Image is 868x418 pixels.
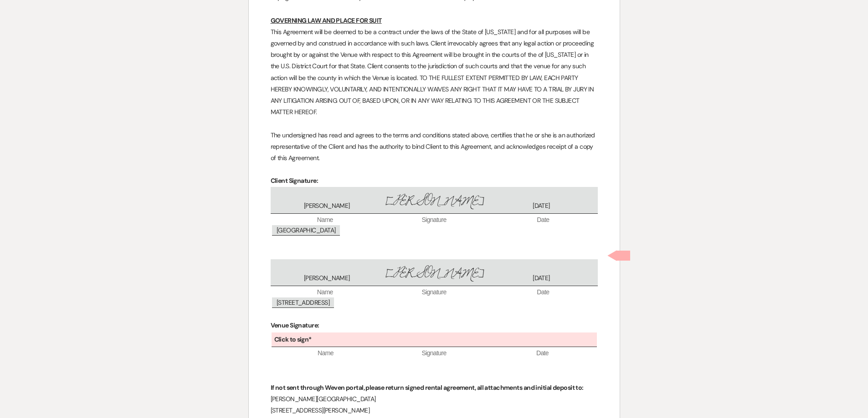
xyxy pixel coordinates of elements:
span: [GEOGRAPHIC_DATA] [272,225,340,236]
span: [PERSON_NAME] [273,201,380,211]
strong: If not sent through Weven portal, please return signed rental agreement, all attachments and init... [271,383,584,392]
p: This Agreement will be deemed to be a contract under the laws of the State of [US_STATE] and for ... [271,26,598,118]
strong: Venue Signature: [271,321,319,329]
span: Date [488,349,597,358]
b: Click to sign* [274,335,312,343]
p: [STREET_ADDRESS][PERSON_NAME] [271,405,598,416]
u: GOVERNING LAW AND PLACE FOR SUIT [271,16,382,25]
span: [DATE] [488,201,595,211]
span: Signature [380,349,488,358]
span: Signature [380,288,488,297]
strong: Client Signature: [271,176,318,185]
span: Name [271,216,380,225]
span: [PERSON_NAME] [380,264,488,283]
span: [PERSON_NAME] [273,274,380,283]
span: [DATE] [488,274,595,283]
span: Date [488,216,597,225]
span: Signature [380,216,488,225]
span: [PERSON_NAME] [380,191,488,211]
p: [PERSON_NAME][GEOGRAPHIC_DATA] [271,393,598,405]
span: Name [272,349,380,358]
span: [STREET_ADDRESS] [272,297,334,308]
span: Name [271,288,380,297]
p: The undersigned has read and agrees to the terms and conditions stated above, certifies that he o... [271,130,598,164]
span: Date [488,288,597,297]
